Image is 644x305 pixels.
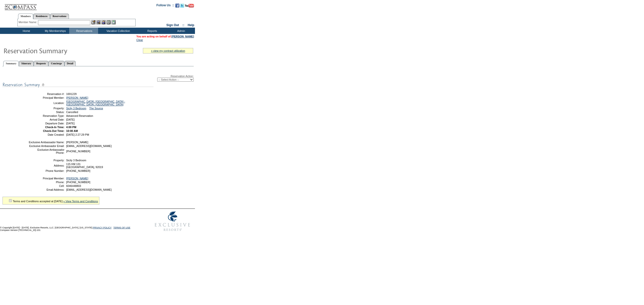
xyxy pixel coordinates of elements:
[66,184,81,187] span: 6046448803
[13,200,63,203] span: Terms and Conditions accepted at [DATE]
[180,5,184,8] a: Follow us on Twitter
[28,144,64,147] td: Exclusive Ambassador Email:
[151,49,185,52] a: » view my contract utilization
[66,92,77,95] span: 1691229
[28,169,64,172] td: Phone Number:
[172,35,194,38] a: [PERSON_NAME]
[28,92,64,95] td: Reservation #:
[66,188,112,191] span: [EMAIL_ADDRESS][DOMAIN_NAME]
[166,23,179,27] a: Sign Out
[91,20,96,24] img: b_edit.gif
[28,163,64,169] td: Address:
[89,107,103,110] a: The Source
[28,177,64,180] td: Principal Member:
[166,28,195,34] td: Admin
[66,114,93,117] span: Advanced Reservation
[28,96,64,99] td: Principal Member:
[28,188,64,191] td: Email Address:
[66,150,90,153] span: [PHONE_NUMBER]
[28,159,64,162] td: Property:
[66,129,78,132] span: 10:00 AM
[18,14,33,19] a: Members
[19,20,38,24] div: Member Name:
[66,96,88,99] a: [PERSON_NAME]
[66,144,112,147] span: [EMAIL_ADDRESS][DOMAIN_NAME]
[137,28,166,34] td: Reports
[101,20,106,24] img: Impersonate
[113,226,131,229] a: TERMS OF USE
[98,28,137,34] td: Vacation Collection
[66,133,89,136] span: [DATE] 2:27:29 PM
[3,45,104,56] img: Reservaton Summary
[156,3,174,9] td: Follow Us ::
[66,163,103,169] span: 115 KM 131 [GEOGRAPHIC_DATA], 92019
[40,28,69,34] td: My Memberships
[66,111,78,114] span: Cancelled
[28,107,64,110] td: Property:
[63,200,98,203] a: » View Terms and Conditions
[66,107,86,110] a: Sicily 3 Bedroom
[185,5,194,8] a: Subscribe to our YouTube Channel
[180,4,184,8] img: Follow us on Twitter
[66,177,88,180] a: [PERSON_NAME]
[111,20,116,24] img: b_calculator.gif
[34,61,48,66] a: Requests
[64,61,76,66] a: Detail
[96,20,101,24] img: View
[66,126,76,129] span: 4:00 PM
[66,181,90,184] span: [PHONE_NUMBER]
[28,141,64,144] td: Exclusive Ambassador Name:
[28,122,64,125] td: Departure Date:
[93,226,111,229] a: PRIVACY POLICY
[19,61,34,66] a: Itinerary
[182,23,184,27] span: ::
[175,5,179,8] a: Become our fan on Facebook
[3,75,194,82] div: Reservation Action:
[45,126,64,129] strong: Check-In Time:
[28,114,64,117] td: Reservation Type:
[28,111,64,114] td: Status:
[28,133,64,136] td: Date Created:
[50,14,69,19] a: Reservations
[3,61,19,66] a: Summary
[66,100,125,106] a: [GEOGRAPHIC_DATA], [GEOGRAPHIC_DATA] - [GEOGRAPHIC_DATA], [GEOGRAPHIC_DATA]
[136,35,194,38] span: You are acting on behalf of:
[175,4,179,8] img: Become our fan on Facebook
[136,38,143,41] a: Clear
[33,14,50,19] a: Residences
[28,184,64,187] td: Cell:
[28,148,64,154] td: Exclusive Ambassador Phone:
[185,4,194,8] img: Subscribe to our YouTube Channel
[66,122,75,125] span: [DATE]
[106,20,111,24] img: Reservations
[28,118,64,121] td: Arrival Date:
[48,61,64,66] a: Concierge
[43,129,64,132] strong: Check-Out Time:
[3,82,153,88] img: subTtlResSummary.gif
[69,28,98,34] td: Reservations
[66,141,88,144] span: [PERSON_NAME]
[66,118,75,121] span: [DATE]
[188,23,194,27] a: Help
[11,28,40,34] td: Home
[66,159,86,162] span: Sicily 3 Bedroom
[66,169,90,172] span: [PHONE_NUMBER]
[28,181,64,184] td: Phone:
[150,209,195,234] img: Exclusive Resorts
[28,100,64,106] td: Location:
